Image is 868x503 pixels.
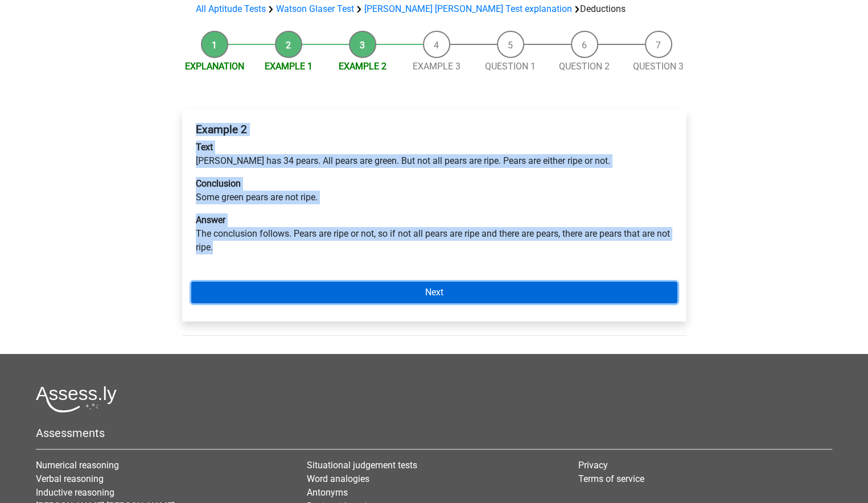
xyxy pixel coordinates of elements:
a: Next [191,282,677,303]
a: Example 1 [265,61,312,72]
a: Example 3 [413,61,460,72]
a: Question 2 [559,61,610,72]
b: Text [196,142,213,152]
a: Verbal reasoning [36,473,104,484]
a: Question 3 [633,61,684,72]
a: Privacy [578,460,608,471]
a: All Aptitude Tests [196,3,266,14]
a: Situational judgement tests [307,460,417,471]
a: Example 2 [339,61,386,72]
a: Question 1 [485,61,536,72]
b: Answer [196,215,225,225]
a: Antonyms [307,487,348,498]
a: Numerical reasoning [36,460,119,471]
a: Explanation [185,61,244,72]
div: Deductions [191,2,677,16]
p: Some green pears are not ripe. [196,177,673,204]
a: Inductive reasoning [36,487,114,498]
b: Example 2 [196,123,247,136]
a: Word analogies [307,473,369,484]
p: The conclusion follows. Pears are ripe or not, so if not all pears are ripe and there are pears, ... [196,213,673,254]
a: [PERSON_NAME] [PERSON_NAME] Test explanation [364,3,572,14]
a: Terms of service [578,473,644,484]
b: Conclusion [196,178,241,189]
a: Watson Glaser Test [276,3,354,14]
img: Assessly logo [36,386,117,413]
h5: Assessments [36,426,832,440]
p: [PERSON_NAME] has 34 pears. All pears are green. But not all pears are ripe. Pears are either rip... [196,141,673,168]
